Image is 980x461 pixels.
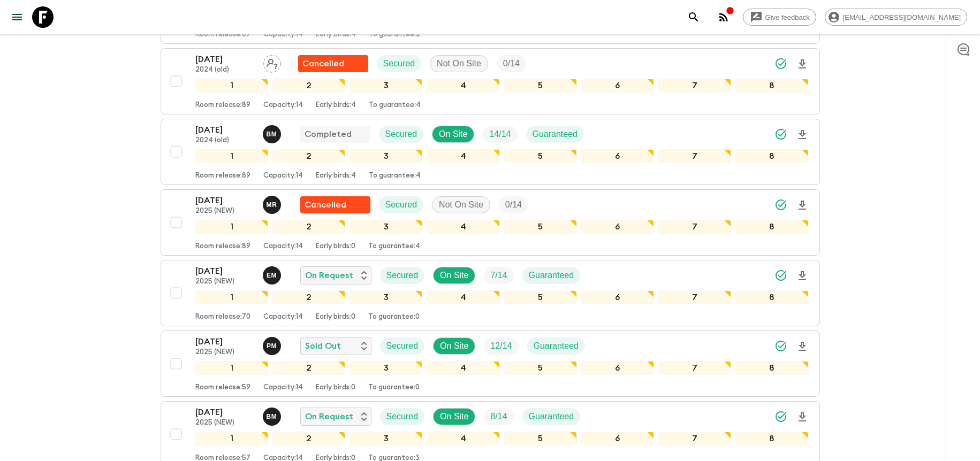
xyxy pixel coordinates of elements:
div: 6 [581,220,654,234]
div: Secured [379,126,424,143]
button: [DATE]2025 (NEW)Eduardo MirandaOn RequestSecuredOn SiteTrip FillGuaranteed12345678Room release:70... [161,260,820,326]
p: 12 / 14 [490,340,512,352]
span: [EMAIL_ADDRESS][DOMAIN_NAME] [837,13,967,21]
div: 7 [658,79,731,93]
button: MR [263,196,283,214]
div: 8 [735,149,808,163]
button: [DATE]2024 (old)Bruno MeloCompletedSecuredOn SiteTrip FillGuaranteed12345678Room release:89Capaci... [161,119,820,185]
p: 14 / 14 [489,128,511,141]
p: E M [267,271,277,280]
div: [EMAIL_ADDRESS][DOMAIN_NAME] [825,9,967,26]
svg: Download Onboarding [796,58,809,71]
a: Give feedback [743,9,816,26]
span: Mario Rangel [263,199,283,208]
p: Completed [305,128,352,141]
button: EM [263,266,283,285]
div: 6 [581,432,654,445]
svg: Download Onboarding [796,199,809,212]
p: Capacity: 14 [263,313,303,321]
div: 3 [350,290,422,304]
div: 8 [735,361,808,375]
p: On Site [440,340,468,352]
button: menu [6,6,28,28]
p: Capacity: 14 [263,30,303,39]
p: To guarantee: 4 [369,101,421,110]
p: To guarantee: 0 [368,383,420,392]
p: To guarantee: 4 [368,242,420,251]
p: Secured [383,57,415,70]
div: 1 [195,220,268,234]
div: 6 [581,79,654,93]
div: 3 [350,432,422,445]
div: 3 [350,149,422,163]
p: On Site [440,269,468,282]
div: 4 [427,290,499,304]
p: Sold Out [305,340,341,352]
p: Guaranteed [534,340,579,352]
p: [DATE] [195,406,254,419]
svg: Download Onboarding [796,340,809,353]
div: Trip Fill [484,337,518,355]
div: 4 [427,220,499,234]
div: 3 [350,361,422,375]
div: 5 [504,220,577,234]
svg: Download Onboarding [796,128,809,141]
p: 8 / 14 [490,410,507,423]
div: On Site [433,408,475,425]
svg: Synced Successfully [774,410,787,423]
div: 2 [272,361,345,375]
div: 4 [427,432,499,445]
div: 6 [581,290,654,304]
div: Not On Site [430,55,488,72]
p: On Request [305,269,353,282]
p: Guaranteed [529,269,574,282]
button: search adventures [683,6,704,28]
div: 1 [195,149,268,163]
span: Bruno Melo [263,128,283,137]
div: Secured [379,196,424,213]
div: Flash Pack cancellation [300,196,370,213]
p: Early birds: 0 [316,242,355,251]
span: Paula Medeiros [263,340,283,349]
div: 2 [272,432,345,445]
p: Secured [386,269,419,282]
p: Early birds: 4 [316,101,356,110]
p: Secured [386,340,419,352]
p: [DATE] [195,53,254,66]
div: 3 [350,79,422,93]
div: Trip Fill [484,267,513,284]
p: To guarantee: 2 [369,30,420,39]
div: 8 [735,432,808,445]
p: 2024 (old) [195,66,254,74]
div: Secured [380,337,425,355]
div: 2 [272,79,345,93]
p: Secured [386,410,419,423]
div: 5 [504,432,577,445]
p: Capacity: 14 [263,383,303,392]
div: 5 [504,79,577,93]
p: [DATE] [195,335,254,348]
p: [DATE] [195,265,254,278]
div: Flash Pack cancellation [298,55,368,72]
div: 6 [581,149,654,163]
p: Room release: 89 [195,242,250,251]
svg: Synced Successfully [774,128,787,141]
p: Room release: 89 [195,172,250,180]
div: On Site [433,267,475,284]
p: 2025 (NEW) [195,207,254,216]
span: Assign pack leader [263,58,281,66]
p: On Site [439,128,467,141]
div: Trip Fill [497,55,526,72]
div: 5 [504,290,577,304]
p: 0 / 14 [503,57,520,70]
p: 2024 (old) [195,136,254,145]
p: Early birds: 4 [316,172,356,180]
p: Secured [385,128,417,141]
p: [DATE] [195,124,254,136]
p: To guarantee: 4 [369,172,421,180]
div: On Site [432,126,474,143]
button: [DATE]2025 (NEW)Mario RangelFlash Pack cancellationSecuredNot On SiteTrip Fill12345678Room releas... [161,189,820,256]
div: 1 [195,361,268,375]
div: 7 [658,149,731,163]
div: 6 [581,361,654,375]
